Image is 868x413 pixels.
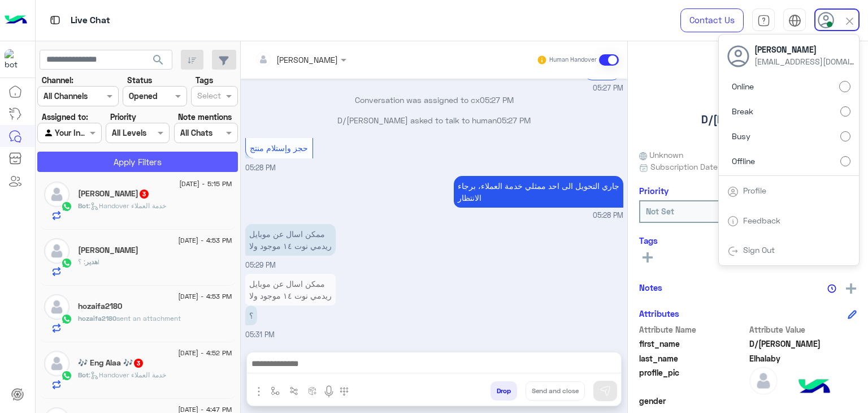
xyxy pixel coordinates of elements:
span: search [151,53,165,67]
img: add [846,283,856,294]
a: Profile [743,186,766,195]
img: send message [600,385,611,397]
img: close [843,15,856,28]
span: Bot [78,201,89,210]
span: Break [732,105,753,117]
img: defaultAdmin.png [749,367,778,395]
span: Unknown [639,149,683,161]
span: Bot [78,371,89,379]
span: gender [639,395,747,407]
img: tab [727,246,739,257]
input: Break [840,106,850,117]
label: Tags [196,74,213,86]
p: 3/9/2025, 5:28 PM [454,176,623,208]
p: 3/9/2025, 5:31 PM [245,274,336,306]
span: D/Ahmed [749,338,857,350]
span: profile_pic [639,367,747,393]
button: Trigger scenario [285,381,303,400]
label: Assigned to: [42,111,88,123]
span: 05:27 PM [497,115,531,125]
span: : Handover خدمة العملاء [89,201,166,210]
span: Subscription Date : [DATE] [650,161,748,173]
img: send attachment [252,385,266,398]
label: Status [127,74,152,86]
a: Feedback [743,216,780,225]
small: Human Handover [549,55,597,64]
span: Busy [732,130,750,142]
h5: hozaifa2180 [78,302,122,311]
img: defaultAdmin.png [44,351,70,376]
img: send voice note [322,385,336,398]
span: 3 [134,359,143,368]
span: 05:31 PM [245,330,275,339]
p: 3/9/2025, 5:29 PM [245,224,336,256]
img: tab [757,14,770,27]
span: 05:27 PM [593,83,623,94]
button: search [145,50,172,74]
span: ؟! [78,257,99,266]
span: first_name [639,338,747,350]
img: 1403182699927242 [5,49,25,70]
span: Elhalaby [749,352,857,364]
img: make a call [340,387,349,396]
label: Note mentions [178,111,232,123]
span: hozaifa2180 [78,314,116,322]
h6: Tags [639,235,857,246]
p: D/[PERSON_NAME] asked to talk to human [245,114,623,126]
img: WhatsApp [61,257,72,269]
h5: هدير سامي [78,246,138,255]
span: [DATE] - 4:53 PM [178,291,232,302]
button: Send and close [526,381,585,401]
img: tab [727,186,739,197]
span: : Handover خدمة العملاء [89,371,166,379]
span: [DATE] - 4:53 PM [178,235,232,246]
img: tab [48,13,62,27]
img: defaultAdmin.png [44,294,70,320]
img: defaultAdmin.png [44,238,70,264]
h5: D/[PERSON_NAME] [701,113,795,126]
input: Online [839,81,850,92]
span: [DATE] - 4:52 PM [178,348,232,358]
label: Priority [110,111,136,123]
a: Sign Out [743,245,775,255]
img: notes [827,284,836,293]
img: Logo [5,8,27,32]
h5: 🎶 Eng Alaa 🎶 [78,358,144,368]
img: WhatsApp [61,370,72,381]
label: Channel: [42,74,73,86]
span: 3 [140,190,149,199]
span: هدير [85,257,98,266]
button: Drop [491,381,517,401]
a: tab [752,8,775,32]
span: 05:29 PM [245,261,276,269]
img: Trigger scenario [289,386,298,395]
span: [PERSON_NAME] [754,44,856,55]
span: 05:28 PM [245,164,276,172]
a: Contact Us [680,8,744,32]
input: Busy [840,131,850,141]
span: Attribute Value [749,324,857,335]
span: 05:27 PM [480,95,514,105]
h6: Priority [639,186,669,196]
span: 05:28 PM [593,210,623,221]
h6: Notes [639,282,662,292]
h5: Ahmed [78,189,150,199]
img: defaultAdmin.png [44,182,70,207]
img: tab [727,216,739,227]
span: [EMAIL_ADDRESS][DOMAIN_NAME] [754,55,856,67]
span: last_name [639,352,747,364]
img: tab [788,14,801,27]
button: Apply Filters [37,152,238,172]
h6: Attributes [639,308,679,319]
span: null [749,395,857,407]
span: [DATE] - 5:15 PM [179,179,232,189]
span: حجز وإستلام منتج [250,143,308,153]
img: create order [308,386,317,395]
input: Offline [840,156,850,166]
span: Online [732,80,754,92]
img: WhatsApp [61,313,72,325]
span: sent an attachment [116,314,181,322]
img: hulul-logo.png [795,368,834,407]
p: Conversation was assigned to cx [245,94,623,106]
button: create order [303,381,322,400]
